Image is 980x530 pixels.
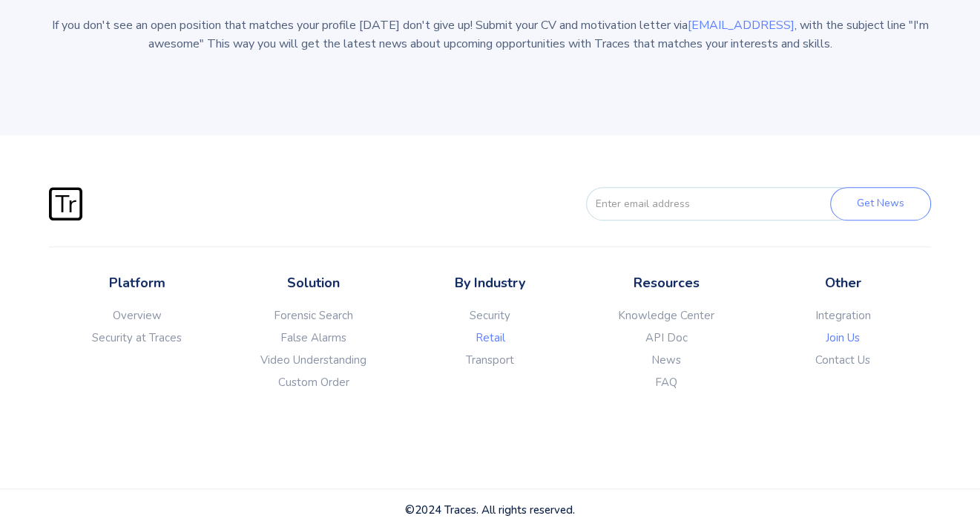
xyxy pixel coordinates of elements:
[49,308,226,323] a: Overview
[578,308,754,323] a: Knowledge Center
[402,330,579,345] a: Retail
[402,353,579,367] a: Transport
[226,353,402,367] a: Video Understanding
[578,353,754,367] a: News
[226,308,402,323] a: Forensic Search
[578,375,754,390] a: FAQ
[49,503,931,517] div: ©2024 Traces. All rights reserved.
[402,308,579,323] a: Security
[226,273,402,293] p: Solution
[402,273,579,293] p: By Industry
[226,330,402,345] a: False Alarms
[830,187,931,220] input: Get News
[754,273,931,293] p: Other
[754,330,931,345] a: Join Us
[754,308,931,323] a: Integration
[578,330,754,345] a: API Doc
[586,187,856,220] input: Enter email address
[754,353,931,367] a: Contact Us
[49,330,226,345] a: Security at Traces
[49,273,226,293] p: Platform
[226,375,402,390] a: Custom Order
[560,187,931,220] form: FORM-EMAIL-FOOTER
[49,187,82,220] img: Traces Logo
[578,273,754,293] p: Resources
[688,17,795,33] a: [EMAIL_ADDRESS]
[49,16,931,53] p: If you don't see an open position that matches your profile [DATE] don't give up! Submit your CV ...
